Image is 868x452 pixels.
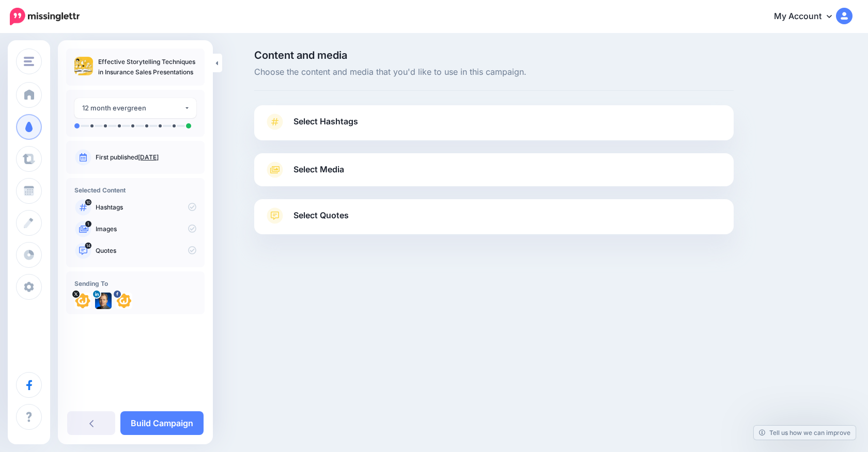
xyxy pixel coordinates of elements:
[74,280,196,287] h4: Sending To
[254,66,734,79] span: Choose the content and media that you'd like to use in this campaign.
[24,57,34,66] img: menu.png
[10,8,80,25] img: Missinglettr
[74,57,93,75] img: cec13d43e2d6eee6e4ca95e27bbe1496_thumb.jpg
[754,426,856,440] a: Tell us how we can improve
[254,50,734,60] span: Content and media
[96,153,196,162] p: First published
[95,293,112,309] img: 1516157769688-84710.png
[138,153,159,161] a: [DATE]
[74,98,196,118] button: 12 month evergreen
[764,4,853,29] a: My Account
[85,243,92,249] span: 14
[96,203,196,212] p: Hashtags
[85,221,91,227] span: 1
[293,208,349,222] span: Select Quotes
[74,293,91,309] img: WND2RMa3-11862.png
[265,114,723,140] a: Select Hashtags
[82,102,184,114] div: 12 month evergreen
[116,293,132,309] img: 294216085_733586221362840_6419865137151145949_n-bsa146946.png
[74,186,196,194] h4: Selected Content
[265,207,723,234] a: Select Quotes
[96,224,196,234] p: Images
[293,163,344,176] span: Select Media
[96,246,196,255] p: Quotes
[293,115,358,128] span: Select Hashtags
[265,162,723,178] a: Select Media
[98,57,196,77] p: Effective Storytelling Techniques in Insurance Sales Presentations
[85,199,91,205] span: 10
